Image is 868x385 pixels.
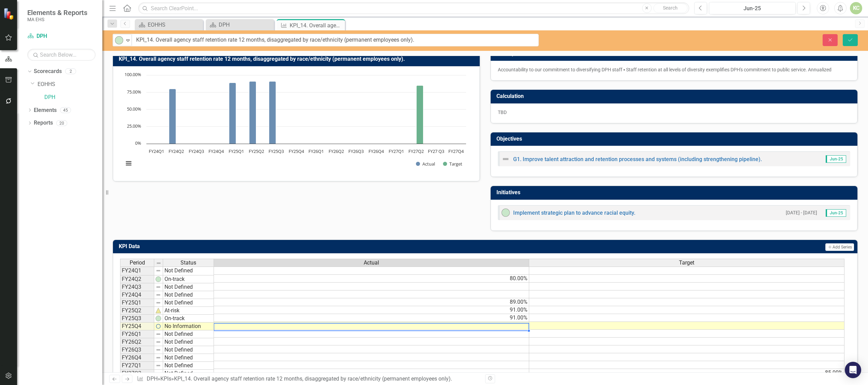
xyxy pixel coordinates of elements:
[422,161,435,167] text: Actual
[416,161,435,167] button: Show Actual
[163,291,214,299] td: Not Defined
[120,291,154,299] td: FY24Q4
[208,148,224,154] text: FY24Q4
[308,148,324,154] text: FY26Q1
[156,284,161,290] img: 8DAGhfEEPCf229AAAAAElFTkSuQmCC
[448,148,464,154] text: FY27Q4
[120,354,154,362] td: FY26Q4
[408,148,424,154] text: FY27Q2
[120,362,154,370] td: FY27Q1
[368,148,384,154] text: FY26Q4
[496,136,854,142] h3: Objectives
[679,260,694,266] span: Target
[120,338,154,346] td: FY26Q2
[120,323,154,330] td: FY25Q4
[27,32,96,40] a: DPH
[174,375,452,382] div: KPI_14. Overall agency staff retention rate 12 months, disaggregated by race/ethnicity (permanent...
[214,298,529,306] td: 89.00%
[825,243,854,251] button: Add Series
[329,148,344,154] text: FY26Q2
[127,123,141,129] text: 25.00%
[850,2,862,14] button: KC
[156,300,161,305] img: 8DAGhfEEPCf229AAAAAElFTkSuQmCC
[135,140,141,146] text: 0%
[214,306,529,314] td: 91.00%
[130,260,145,266] span: Period
[115,36,123,44] img: On-track
[38,81,102,88] a: EOHHS
[529,369,844,377] td: 85.00%
[348,148,364,154] text: FY26Q3
[34,106,57,114] a: Elements
[653,3,688,13] button: Search
[496,93,854,99] h3: Calculation
[163,338,214,346] td: Not Defined
[163,283,214,291] td: Not Defined
[138,2,689,14] input: Search ClearPoint...
[27,17,87,22] small: MA EHS
[156,339,161,345] img: 8DAGhfEEPCf229AAAAAElFTkSuQmCC
[120,72,473,174] div: Chart. Highcharts interactive chart.
[148,20,201,29] div: EOHHS
[219,20,272,29] div: DPH
[119,56,476,62] h3: KPI_14. Overall agency staff retention rate 12 months, disaggregated by race/ethnicity (permanent...
[169,148,184,154] text: FY24Q2
[163,362,214,370] td: Not Defined
[120,275,154,283] td: FY24Q2
[27,9,87,17] span: Elements & Reports
[826,155,846,163] span: Jun-25
[502,209,510,217] img: On-track
[163,323,214,330] td: No Information
[496,189,854,196] h3: Initiatives
[364,260,379,266] span: Actual
[169,89,176,144] path: FY24Q2, 80. Actual.
[156,331,161,337] img: 8DAGhfEEPCf229AAAAAElFTkSuQmCC
[137,375,480,383] div: » »
[136,20,201,29] a: EOHHS
[127,106,141,112] text: 50.00%
[163,370,214,377] td: Not Defined
[120,283,154,291] td: FY24Q3
[34,119,53,127] a: Reports
[163,315,214,323] td: On-track
[44,94,102,101] a: DPH
[27,49,96,61] input: Search Below...
[163,299,214,307] td: Not Defined
[229,148,244,154] text: FY25Q1
[214,275,529,283] td: 80.00%
[289,148,304,154] text: FY25Q4
[156,324,161,329] img: RFFIe5fH8O4AAAAASUVORK5CYII=
[120,315,154,323] td: FY25Q3
[513,210,635,216] a: Implement strategic plan to advance racial equity.
[60,107,71,113] div: 45
[125,71,141,77] text: 100.00%
[389,148,404,154] text: FY27Q1
[127,89,141,95] text: 75.00%
[163,275,214,283] td: On-track
[120,370,154,377] td: FY27Q2
[156,268,161,273] img: 8DAGhfEEPCf229AAAAAElFTkSuQmCC
[156,276,161,282] img: p8JqxPHXvMQAAAABJRU5ErkJggg==
[120,307,154,315] td: FY25Q2
[498,109,850,116] p: TBD
[502,155,510,163] img: Not Defined
[249,148,264,154] text: FY25Q2
[156,308,161,313] img: scjav2o1lq9WVJSsPACPtRjTYziQaFwB539rLabf52GF502sg1daiu0V1E30NtgHyKoN3kFdZc1Bb6WusoWVfwHTiViwlOWyL...
[711,4,793,13] div: Jun-25
[163,267,214,275] td: Not Defined
[163,346,214,354] td: Not Defined
[163,354,214,362] td: Not Defined
[156,347,161,353] img: 8DAGhfEEPCf229AAAAAElFTkSuQmCC
[156,355,161,360] img: 8DAGhfEEPCf229AAAAAElFTkSuQmCC
[845,362,861,378] div: Open Intercom Messenger
[120,72,469,174] svg: Interactive chart
[443,161,463,167] button: Show Target
[147,375,158,382] a: DPH
[513,156,762,162] a: G1. Improve talent attraction and retention processes and systems (including strengthening pipeli...
[119,243,430,249] h3: KPI Data
[163,330,214,338] td: Not Defined
[120,299,154,307] td: FY25Q1
[156,371,161,376] img: 8DAGhfEEPCf229AAAAAElFTkSuQmCC
[180,260,196,266] span: Status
